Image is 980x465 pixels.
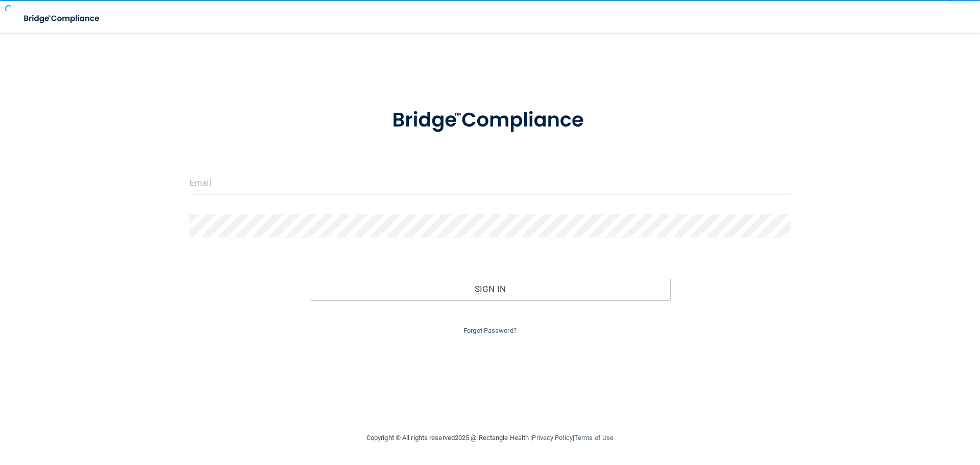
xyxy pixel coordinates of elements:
div: Copyright © All rights reserved 2025 @ Rectangle Health | | [304,422,676,454]
img: bridge_compliance_login_screen.278c3ca4.svg [15,8,109,29]
button: Sign In [310,278,671,300]
img: bridge_compliance_login_screen.278c3ca4.svg [371,94,609,147]
a: Forgot Password? [463,327,517,334]
a: Privacy Policy [532,434,572,442]
a: Terms of Use [574,434,614,442]
input: Email [189,172,791,194]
